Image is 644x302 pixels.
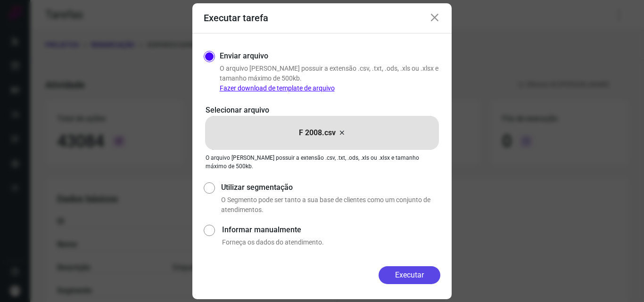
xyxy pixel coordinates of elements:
[220,84,335,92] a: Fazer download de template de arquivo
[204,12,268,24] h3: Executar tarefa
[220,64,440,93] p: O arquivo [PERSON_NAME] possuir a extensão .csv, .txt, .ods, .xls ou .xlsx e tamanho máximo de 50...
[221,195,440,215] p: O Segmento pode ser tanto a sua base de clientes como um conjunto de atendimentos.
[206,154,438,171] p: O arquivo [PERSON_NAME] possuir a extensão .csv, .txt, .ods, .xls ou .xlsx e tamanho máximo de 50...
[222,224,440,236] label: Informar manualmente
[299,127,336,139] p: F 2008.csv
[221,182,440,193] label: Utilizar segmentação
[206,105,438,116] p: Selecionar arquivo
[379,266,440,284] button: Executar
[220,50,268,62] label: Enviar arquivo
[222,237,440,247] p: Forneça os dados do atendimento.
